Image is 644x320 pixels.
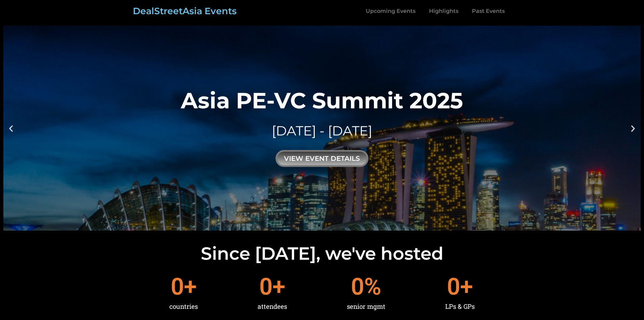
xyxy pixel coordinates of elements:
a: Upcoming Events [359,3,422,19]
span: Go to slide 1 [318,225,320,227]
div: Previous slide [7,124,15,132]
a: Asia PE-VC Summit 2025[DATE] - [DATE]view event details [3,26,641,231]
div: [DATE] - [DATE] [181,122,463,140]
span: 0 [447,275,460,298]
a: Past Events [465,3,511,19]
div: Asia PE-VC Summit 2025 [181,89,463,111]
div: LPs & GPs [445,298,475,315]
div: countries [169,298,198,315]
span: 0 [171,275,184,298]
a: Highlights [422,3,465,19]
div: Next slide [629,124,637,132]
span: 0 [351,275,364,298]
span: + [272,275,287,298]
span: % [364,275,385,298]
div: senior mgmt [347,298,385,315]
span: + [460,275,475,298]
a: DealStreetAsia Events [133,5,237,17]
div: attendees [258,298,287,315]
span: + [184,275,198,298]
div: view event details [276,150,368,167]
span: 0 [259,275,272,298]
span: Go to slide 2 [324,225,326,227]
h2: Since [DATE], we've hosted [3,245,641,262]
